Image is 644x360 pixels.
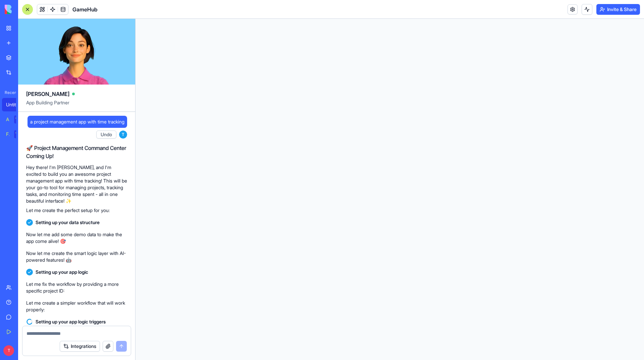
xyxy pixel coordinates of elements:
[2,90,16,95] span: Recent
[14,130,25,138] div: TRY
[36,269,88,275] span: Setting up your app logic
[14,115,25,123] div: TRY
[26,250,127,263] p: Now let me create the smart logic layer with AI-powered features! 🤖
[36,219,100,226] span: Setting up your data structure
[6,116,9,123] div: AI Logo Generator
[2,98,29,111] a: Untitled App
[6,131,9,138] div: Feedback Form
[6,101,25,108] div: Untitled App
[3,345,14,356] span: T
[119,131,127,139] span: T
[26,99,127,111] span: App Building Partner
[2,127,29,141] a: Feedback FormTRY
[26,207,127,214] p: Let me create the perfect setup for you:
[26,231,127,245] p: Now let me add some demo data to make the app come alive! 🎯
[26,144,127,160] h2: 🚀 Project Management Command Center Coming Up!
[596,4,640,15] button: Invite & Share
[26,164,127,204] p: Hey there! I'm [PERSON_NAME], and I'm excited to build you an awesome project management app with...
[5,5,46,14] img: logo
[60,341,100,352] button: Integrations
[26,281,127,294] p: Let me fix the workflow by providing a more specific project ID:
[2,113,29,126] a: AI Logo GeneratorTRY
[96,131,116,139] button: Undo
[26,90,69,98] span: [PERSON_NAME]
[26,300,127,313] p: Let me create a simpler workflow that will work properly:
[30,118,124,125] span: a project management app with time tracking
[36,318,106,325] span: Setting up your app logic triggers
[72,5,98,13] span: GameHub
